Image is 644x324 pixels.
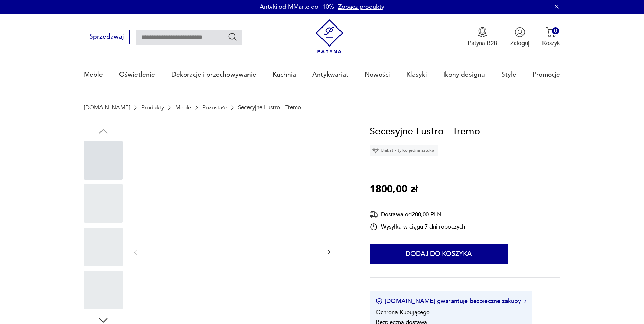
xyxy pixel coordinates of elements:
div: 0 [552,27,559,34]
p: Koszyk [542,39,560,47]
a: Ikony designu [443,59,485,90]
img: Ikona strzałki w prawo [524,300,526,303]
a: Sprzedawaj [84,35,130,40]
li: Ochrona Kupującego [376,308,430,316]
p: Secesyjne Lustro - Tremo [238,104,301,111]
button: Sprzedawaj [84,30,130,44]
img: Ikona koszyka [546,27,556,37]
button: Dodaj do koszyka [370,244,508,264]
a: Produkty [141,104,164,111]
div: Dostawa od 200,00 PLN [370,210,465,219]
a: Kuchnia [273,59,296,90]
a: [DOMAIN_NAME] [84,104,130,111]
p: Antyki od MMarte do -10% [260,3,334,11]
a: Meble [84,59,103,90]
a: Style [501,59,516,90]
img: Ikona diamentu [372,147,379,154]
a: Meble [175,104,191,111]
p: Zaloguj [510,39,529,47]
div: Unikat - tylko jedna sztuka! [370,145,438,156]
img: Ikonka użytkownika [515,27,525,37]
p: Patyna B2B [468,39,497,47]
button: Zaloguj [510,27,529,47]
button: Szukaj [228,32,238,42]
p: 1800,00 zł [370,182,418,197]
a: Ikona medaluPatyna B2B [468,27,497,47]
a: Promocje [533,59,560,90]
img: Ikona medalu [477,27,488,37]
a: Antykwariat [312,59,348,90]
a: Oświetlenie [119,59,155,90]
h1: Secesyjne Lustro - Tremo [370,124,480,140]
a: Pozostałe [202,104,227,111]
img: Patyna - sklep z meblami i dekoracjami vintage [312,19,347,54]
a: Nowości [365,59,390,90]
a: Klasyki [406,59,427,90]
img: Ikona certyfikatu [376,298,383,305]
button: 0Koszyk [542,27,560,47]
button: [DOMAIN_NAME] gwarantuje bezpieczne zakupy [376,297,526,305]
button: Patyna B2B [468,27,497,47]
a: Zobacz produkty [338,3,384,11]
img: Ikona dostawy [370,210,378,219]
div: Wysyłka w ciągu 7 dni roboczych [370,223,465,231]
a: Dekoracje i przechowywanie [171,59,256,90]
